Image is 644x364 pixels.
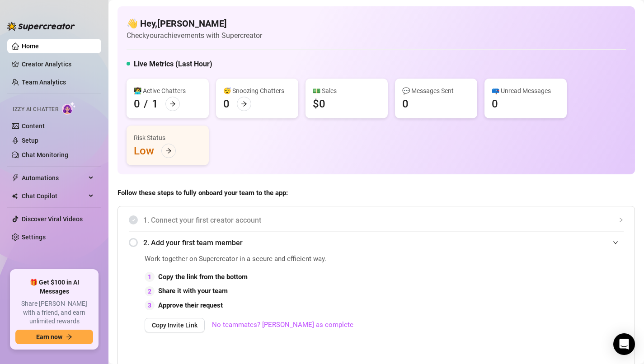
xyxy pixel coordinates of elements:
div: 2 [145,286,155,296]
a: Creator Analytics [22,57,94,71]
strong: Approve their request [158,301,223,309]
div: 2. Add your first team member [129,232,624,254]
a: Discover Viral Videos [22,215,83,223]
strong: Copy the link from the bottom [158,273,248,281]
span: 🎁 Get $100 in AI Messages [15,278,93,296]
div: Open Intercom Messenger [613,333,635,355]
a: Home [22,42,39,50]
div: 1 [152,97,158,111]
span: Copy Invite Link [152,322,197,329]
strong: Share it with your team [158,287,228,295]
div: 1. Connect your first creator account [129,209,624,231]
div: 0 [492,97,498,111]
a: Team Analytics [22,79,66,86]
div: 1 [145,272,155,282]
div: 0 [134,97,140,111]
h4: 👋 Hey, [PERSON_NAME] [127,17,262,30]
span: collapsed [618,217,624,223]
span: 2. Add your first team member [143,237,624,248]
span: arrow-right [165,148,172,154]
div: 💵 Sales [313,86,381,96]
a: Setup [22,137,38,144]
span: arrow-right [169,101,176,107]
div: 💬 Messages Sent [402,86,470,96]
div: 📪 Unread Messages [492,86,559,96]
div: $0 [313,97,325,111]
a: Settings [22,233,46,241]
span: Automations [22,171,86,185]
a: Content [22,122,45,130]
div: 0 [402,97,409,111]
span: arrow-right [66,334,72,340]
div: 3 [145,300,155,310]
button: Copy Invite Link [145,318,205,332]
span: thunderbolt [12,174,19,182]
button: Earn nowarrow-right [15,330,93,344]
div: Risk Status [134,133,202,143]
img: AI Chatter [62,102,76,115]
img: Chat Copilot [12,193,18,199]
span: 1. Connect your first creator account [143,215,624,226]
strong: Follow these steps to fully onboard your team to the app: [118,189,288,197]
span: arrow-right [241,101,247,107]
article: Check your achievements with Supercreator [127,30,262,41]
span: expanded [613,240,618,245]
span: Chat Copilot [22,189,86,203]
span: Share [PERSON_NAME] with a friend, and earn unlimited rewards [15,299,93,326]
a: No teammates? [PERSON_NAME] as complete [212,320,353,331]
span: Izzy AI Chatter [13,105,58,114]
div: 0 [223,97,230,111]
h5: Live Metrics (Last Hour) [134,59,212,70]
div: 👩‍💻 Active Chatters [134,86,202,96]
div: 😴 Snoozing Chatters [223,86,291,96]
span: Earn now [36,333,62,341]
a: Chat Monitoring [22,151,68,159]
img: logo-BBDzfeDw.svg [7,22,75,31]
span: Work together on Supercreator in a secure and efficient way. [145,254,420,265]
